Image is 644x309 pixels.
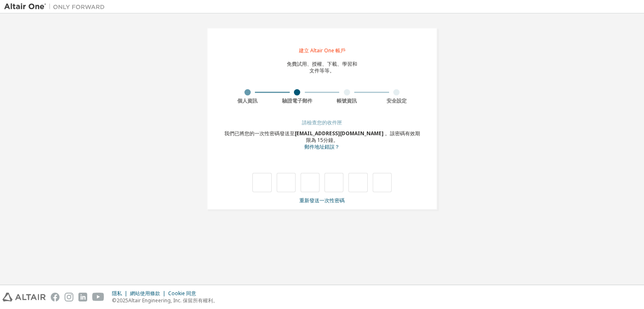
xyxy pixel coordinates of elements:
font: 驗證電子郵件 [282,97,312,104]
font: 15 [317,136,323,144]
font: [EMAIL_ADDRESS][DOMAIN_NAME] [295,130,384,137]
font: 文件等等。 [309,67,335,74]
font: © [112,297,117,304]
a: 回註冊表 [304,144,340,150]
img: facebook.svg [51,293,60,301]
font: Altair Engineering, Inc. 保留所有權利。 [128,297,218,304]
font: 2025 [117,297,128,304]
img: linkedin.svg [78,293,87,301]
img: altair_logo.svg [3,293,46,301]
font: 安全設定 [387,97,407,104]
font: 分鐘。 [323,136,338,144]
img: 牽牛星一號 [4,3,109,11]
font: 網站使用條款 [130,290,160,297]
font: 重新發送一次性密碼 [299,197,345,204]
img: instagram.svg [65,293,73,301]
font: 請檢查您的收件匣 [302,119,342,126]
font: 建立 Altair One 帳戶 [299,47,345,54]
font: 郵件地址錯誤？ [304,143,340,150]
font: 帳號資訊 [337,97,357,104]
font: 免費試用、授權、下載、學習和 [287,60,357,67]
font: 隱私 [112,290,122,297]
font: 我們已將您的一次性密碼發送至 [224,130,295,137]
font: Cookie 同意 [168,290,196,297]
font: 。該密碼有效期限為 [306,130,420,144]
font: 個人資訊 [237,97,257,104]
img: youtube.svg [92,293,104,301]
